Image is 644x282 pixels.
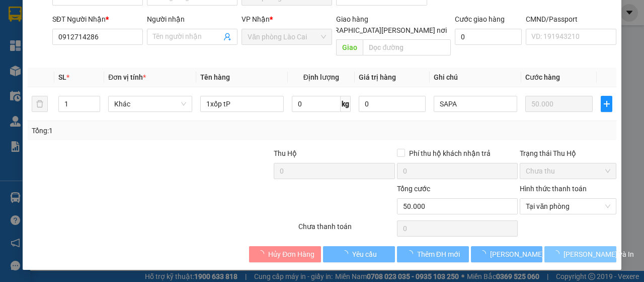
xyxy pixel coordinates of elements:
span: Hủy Đơn Hàng [268,249,314,260]
span: Định lượng [303,73,339,81]
div: SĐT Người Nhận [52,14,143,25]
button: [PERSON_NAME] đổi [471,246,543,262]
div: Trạng thái Thu Hộ [520,148,616,159]
span: Giao hàng [336,15,368,23]
button: Thêm ĐH mới [397,246,469,262]
span: loading [341,250,352,257]
span: loading [406,250,417,257]
span: user-add [223,33,231,41]
span: Khác [114,96,186,111]
span: Văn phòng Lào Cai [248,29,326,44]
span: Cước hàng [525,73,560,81]
button: Yêu cầu [323,246,395,262]
span: Yêu cầu [352,249,377,260]
span: Phí thu hộ khách nhận trả [405,148,495,159]
span: Giao [336,39,363,55]
button: [PERSON_NAME] và In [544,246,616,262]
span: Tên hàng [200,73,230,81]
span: loading [479,250,490,257]
span: Tổng cước [397,185,430,193]
span: [GEOGRAPHIC_DATA][PERSON_NAME] nơi [309,25,451,36]
span: [PERSON_NAME] đổi [490,249,555,260]
input: 0 [525,96,593,112]
div: Tổng: 1 [32,125,250,136]
span: Tại văn phòng [526,199,610,214]
span: loading [257,250,268,257]
input: Cước giao hàng [455,29,522,45]
div: Chưa thanh toán [297,221,396,239]
button: plus [601,96,612,112]
span: Giá trị hàng [359,73,396,81]
div: Người nhận [147,14,237,25]
span: Thêm ĐH mới [417,249,460,260]
label: Hình thức thanh toán [520,185,587,193]
span: Chưa thu [526,163,610,179]
input: Ghi Chú [434,96,517,112]
th: Ghi chú [430,68,521,87]
span: kg [341,96,351,112]
button: delete [32,96,48,112]
label: Cước giao hàng [455,15,505,23]
input: Dọc đường [363,39,450,55]
span: plus [601,100,612,108]
div: CMND/Passport [526,14,616,25]
input: VD: Bàn, Ghế [200,96,284,112]
span: loading [552,250,563,257]
span: SL [58,73,66,81]
button: Hủy Đơn Hàng [249,246,321,262]
span: Đơn vị tính [108,73,146,81]
span: VP Nhận [242,15,270,23]
span: Thu Hộ [274,149,297,157]
span: [PERSON_NAME] và In [563,249,634,260]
